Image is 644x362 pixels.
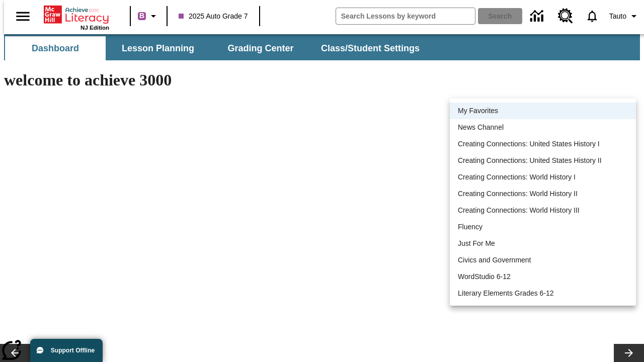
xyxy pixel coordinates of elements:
[450,285,636,302] li: Literary Elements Grades 6-12
[450,252,636,268] li: Civics and Government
[450,169,636,186] li: Creating Connections: World History I
[450,103,636,119] li: My Favorites
[450,202,636,219] li: Creating Connections: World History III
[450,186,636,202] li: Creating Connections: World History II
[450,235,636,252] li: Just For Me
[450,136,636,152] li: Creating Connections: United States History I
[450,219,636,235] li: Fluency
[450,268,636,285] li: WordStudio 6-12
[450,119,636,136] li: News Channel
[450,152,636,169] li: Creating Connections: United States History II
[4,8,147,17] body: Maximum 600 characters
